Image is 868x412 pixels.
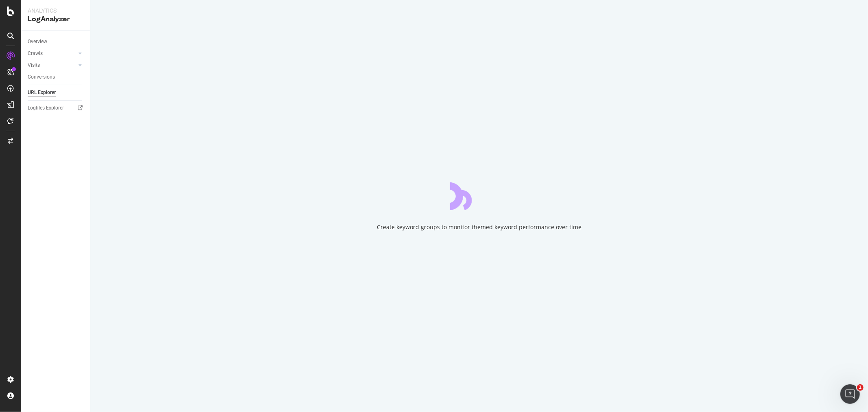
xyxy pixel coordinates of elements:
[450,181,509,210] div: animation
[28,49,43,58] div: Crawls
[28,73,55,81] div: Conversions
[28,73,84,81] a: Conversions
[28,61,76,70] a: Visits
[840,384,860,404] iframe: Intercom live chat
[28,104,84,112] a: Logfiles Explorer
[28,37,47,46] div: Overview
[28,61,40,70] div: Visits
[28,15,83,24] div: LogAnalyzer
[28,49,76,58] a: Crawls
[28,7,83,15] div: Analytics
[857,384,864,391] span: 1
[377,223,582,231] div: Create keyword groups to monitor themed keyword performance over time
[28,37,84,46] a: Overview
[28,104,64,112] div: Logfiles Explorer
[28,88,56,97] div: URL Explorer
[28,88,84,97] a: URL Explorer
